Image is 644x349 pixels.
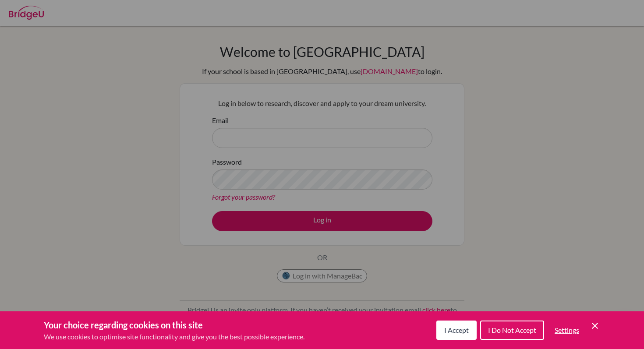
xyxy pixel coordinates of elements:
button: I Accept [436,321,477,340]
p: We use cookies to optimise site functionality and give you the best possible experience. [44,331,304,342]
button: Settings [548,321,586,339]
button: I Do Not Accept [480,321,544,340]
span: I Accept [444,326,469,334]
span: Settings [555,326,579,334]
span: I Do Not Accept [488,326,536,334]
h3: Your choice regarding cookies on this site [44,318,304,331]
button: Save and close [590,321,600,331]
